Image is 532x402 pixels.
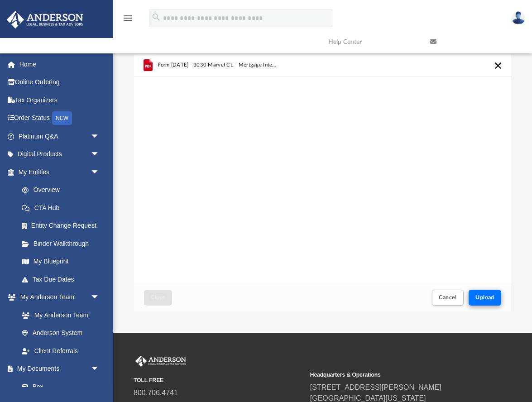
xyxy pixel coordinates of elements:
a: My Blueprint [13,253,109,271]
a: Tax Due Dates [13,270,113,288]
a: Home [6,55,113,73]
a: Binder Walkthrough [13,234,113,253]
div: NEW [52,111,72,125]
a: 800.706.4741 [134,389,178,397]
a: Entity Change Request [13,217,113,235]
a: My Entitiesarrow_drop_down [6,163,113,181]
span: Close [151,295,165,300]
button: Cancel [432,290,464,306]
button: Cancel this upload [493,60,504,71]
a: Client Referrals [13,342,109,360]
span: Form [DATE] - 3030 Marvel Ct. - Mortgage Interest Statement.pdf [158,62,277,68]
a: Box [13,378,104,396]
div: grid [134,54,511,284]
span: Cancel [439,295,457,300]
img: Anderson Advisors Platinum Portal [134,355,188,367]
a: Tax Organizers [6,91,113,109]
a: [GEOGRAPHIC_DATA][US_STATE] [310,394,426,402]
a: Anderson System [13,324,109,342]
a: Help Center [321,24,423,60]
a: Order StatusNEW [6,109,113,128]
span: arrow_drop_down [91,145,109,164]
span: Upload [475,295,494,300]
small: Headquarters & Operations [310,371,480,379]
a: Overview [13,181,113,199]
i: menu [122,13,133,24]
a: CTA Hub [13,199,113,217]
a: Platinum Q&Aarrow_drop_down [6,127,113,145]
a: My Anderson Team [13,306,104,324]
img: Anderson Advisors Platinum Portal [4,11,86,29]
a: My Anderson Teamarrow_drop_down [6,288,109,306]
span: arrow_drop_down [91,163,109,182]
a: menu [122,17,133,24]
span: arrow_drop_down [91,288,109,307]
span: arrow_drop_down [91,127,109,146]
a: My Documentsarrow_drop_down [6,360,109,378]
a: Online Ordering [6,73,113,91]
span: arrow_drop_down [91,360,109,378]
button: Upload [469,290,501,306]
button: Close [144,290,172,306]
img: User Pic [512,11,525,24]
i: search [151,12,161,22]
a: Digital Productsarrow_drop_down [6,145,113,163]
a: [STREET_ADDRESS][PERSON_NAME] [310,383,441,391]
div: Upload [134,54,511,311]
small: TOLL FREE [134,376,304,384]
